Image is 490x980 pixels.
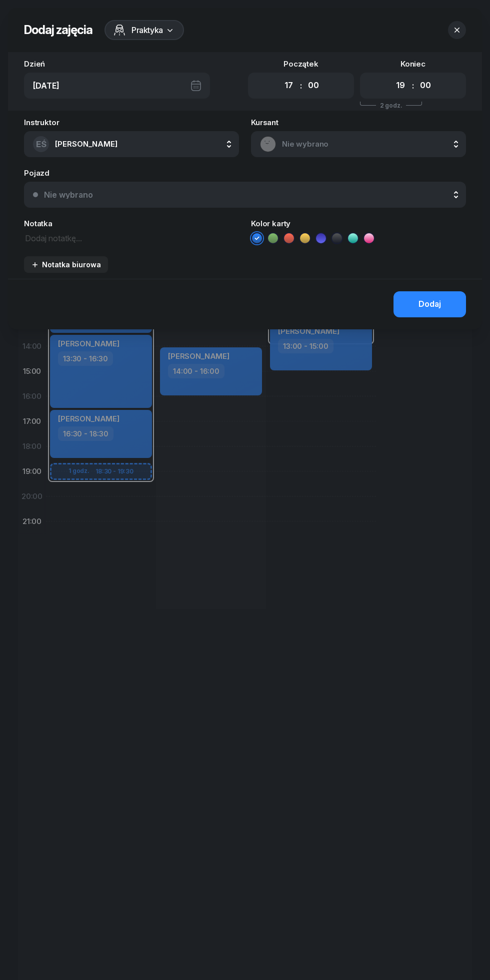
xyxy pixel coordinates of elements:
button: Nie wybrano [24,182,466,208]
button: EŚ[PERSON_NAME] [24,131,239,157]
button: Dodaj [393,291,466,317]
div: Notatka biurowa [31,260,101,269]
div: Dodaj [418,298,441,311]
div: : [412,80,414,92]
span: Nie wybrano [282,138,457,151]
button: Notatka biurowa [24,256,108,273]
span: [PERSON_NAME] [55,139,117,149]
h2: Dodaj zajęcia [24,22,92,38]
span: Praktyka [131,24,163,36]
span: EŚ [36,140,46,149]
div: : [300,80,302,92]
div: Nie wybrano [44,191,93,199]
